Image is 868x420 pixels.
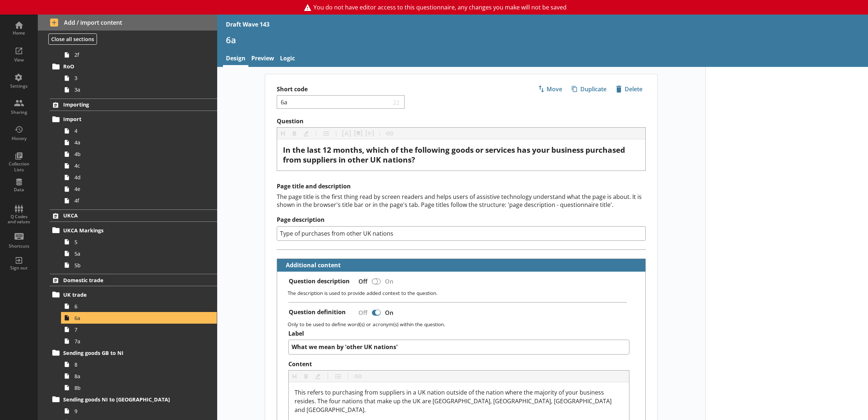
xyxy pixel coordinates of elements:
span: Sending goods GB to NI [63,349,184,356]
span: Importing [63,101,184,108]
a: RoO [50,61,217,72]
div: Home [6,30,32,36]
span: RoO [63,63,184,70]
button: Delete [613,83,646,95]
label: Short code [277,85,461,93]
div: Shortcuts [6,243,32,249]
a: UKCA [50,209,217,222]
span: Domestic trade [63,277,184,284]
span: UK trade [63,291,184,298]
div: History [6,136,32,141]
label: Question definition [289,308,346,316]
div: Sign out [6,265,32,271]
a: 9 [61,405,217,417]
span: 5b [74,262,187,269]
a: UK trade [50,289,217,300]
span: 5 [74,239,187,245]
label: Question description [289,277,350,285]
li: ImportingImport44a4b4c4d4e4f [38,99,217,207]
span: 8b [74,384,187,391]
span: Duplicate [569,83,609,95]
span: 6a [74,315,187,321]
div: Sharing [6,109,32,115]
label: Content [288,360,629,368]
a: 2f [61,49,217,61]
a: 4b [61,148,217,160]
span: 22 [391,99,401,105]
a: Preview [248,51,277,67]
p: Only to be used to define word(s) or acronym(s) within the question. [288,321,639,328]
a: 3 [61,72,217,84]
div: Draft Wave 143 [226,20,269,28]
a: 8b [61,382,217,393]
li: Import44a4b4c4d4e4f [53,113,217,207]
textarea: What we mean by 'other UK nations' [288,340,629,355]
span: In the last 12 months, which of the following goods or services has your business purchased from ... [283,145,627,165]
div: View [6,57,32,63]
div: On [382,275,399,288]
a: 7a [61,335,217,347]
li: UK trade66a77a [53,289,217,347]
label: Label [288,330,629,337]
span: 4b [74,151,187,157]
a: 8a [61,370,217,382]
span: This refers to purchasing from suppliers in a UK nation outside of the nation where the majority ... [295,388,613,414]
button: Duplicate [568,83,610,95]
a: 3a [61,84,217,96]
span: 2f [74,51,187,58]
a: 8 [61,359,217,370]
span: 4c [74,162,187,169]
li: UKCAUKCA Markings55a5b [38,209,217,271]
a: 7 [61,324,217,335]
span: 4d [74,174,187,181]
a: UKCA Markings [50,224,217,236]
div: Collection Lists [6,161,32,172]
a: 4c [61,160,217,172]
li: RoO33a [53,61,217,96]
button: Move [535,83,565,95]
span: 5a [74,250,187,257]
a: Logic [277,51,298,67]
div: Settings [6,83,32,89]
div: Content [295,388,623,414]
a: 6a [61,312,217,324]
span: 3 [74,75,187,81]
span: Add / import content [50,19,205,27]
a: Design [223,51,248,67]
label: Page description [277,216,646,224]
a: 4d [61,172,217,183]
div: Q Codes and values [6,214,32,225]
a: 4f [61,195,217,207]
p: The description is used to provide added context to the question. [288,289,639,296]
span: UKCA Markings [63,227,184,234]
div: Off [353,275,370,288]
span: 4f [74,197,187,204]
span: 6 [74,303,187,310]
span: UKCA [63,212,184,219]
label: Question [277,117,646,125]
a: Domestic trade [50,274,217,286]
div: On [382,306,399,319]
a: 5a [61,248,217,259]
span: 3a [74,86,187,93]
span: Import [63,116,184,123]
span: 7a [74,338,187,345]
h2: Page title and description [277,183,646,190]
span: 8 [74,361,187,368]
a: 5 [61,236,217,248]
span: Move [535,83,565,95]
li: UKCA Markings55a5b [53,224,217,271]
span: Sending goods NI to [GEOGRAPHIC_DATA] [63,396,184,403]
button: Additional content [280,259,342,272]
a: Sending goods GB to NI [50,347,217,359]
a: 4a [61,137,217,148]
span: 4e [74,185,187,192]
span: Delete [613,83,645,95]
button: Add / import content [38,15,217,31]
a: 5b [61,259,217,271]
h1: 6a [226,34,860,45]
div: Data [6,187,32,193]
div: Off [353,306,370,319]
a: Sending goods NI to [GEOGRAPHIC_DATA] [50,393,217,405]
span: 4 [74,127,187,134]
